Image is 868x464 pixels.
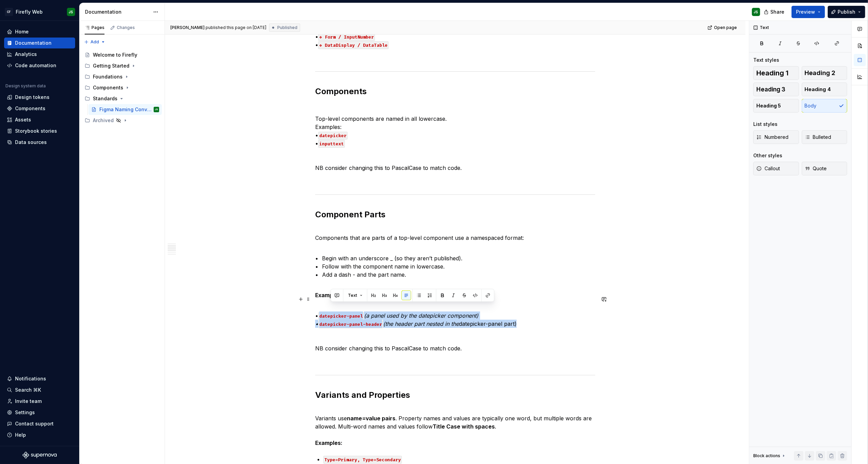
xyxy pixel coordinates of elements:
p: NB consider changing this to PascalCase to match code. [315,344,595,352]
p: • datepicker-panel part) [315,303,595,328]
span: Preview [796,9,815,15]
div: Contact support [15,420,54,427]
button: Heading 4 [802,83,848,96]
strong: name=value pairs [347,415,395,422]
span: Publish [838,9,855,15]
div: Changes [117,25,135,30]
span: Open page [714,25,737,30]
p: Variants use . Property names and values are typically one word, but multiple words are allowed. ... [315,406,595,447]
span: Heading 2 [805,70,836,76]
div: Analytics [15,51,37,58]
strong: Examples: [315,439,342,446]
div: Settings [15,409,35,416]
span: Heading 5 [756,102,781,109]
div: Data sources [15,139,47,146]
div: Components [82,82,162,93]
span: Quote [805,165,827,172]
div: Figma Naming Conventions [99,106,152,113]
code: datepicker-panel [318,312,364,320]
div: Home [15,28,29,35]
p: • Begin with an underscore _ (so they aren’t published). • Follow with the component name in lowe... [315,246,595,287]
div: Archived [93,117,114,124]
div: Components [93,84,123,91]
div: Pages [85,25,104,30]
button: Add [82,37,108,47]
code: datepicker [318,132,348,140]
div: Block actions [753,451,786,461]
a: Assets [4,114,75,125]
a: Design tokens [4,92,75,103]
button: Preview [792,6,825,18]
div: Design system data [5,83,46,89]
button: Contact support [4,418,75,429]
code: ❖ DataDisplay / DataTable [318,41,389,49]
div: Foundations [82,71,162,82]
div: Block actions [753,453,780,459]
span: [PERSON_NAME] [170,25,205,30]
div: Standards [82,93,162,104]
div: Page tree [82,49,162,126]
a: Data sources [4,137,75,148]
button: Share [760,6,789,18]
span: Numbered [756,134,788,141]
div: Standards [93,95,117,102]
div: Firefly Web [16,9,43,15]
div: Welcome to Firefly [93,52,137,58]
div: Other styles [753,152,782,159]
h2: Components [315,86,595,97]
a: Analytics [4,49,75,60]
button: Publish [828,6,865,18]
a: Storybook stories [4,126,75,136]
button: Help [4,430,75,440]
strong: Examples: [315,292,342,299]
a: Components [4,103,75,114]
a: Figma Naming ConventionsJS [88,104,162,115]
button: Quote [802,162,848,175]
div: Text styles [753,57,779,63]
span: Heading 4 [805,86,831,93]
code: ❖ Form / InputNumber [318,33,375,41]
button: Heading 2 [802,66,848,80]
button: Heading 1 [753,66,799,80]
div: Design tokens [15,94,50,101]
div: Archived [82,115,162,126]
a: Welcome to Firefly [82,49,162,60]
svg: Supernova Logo [23,452,57,459]
div: CF [5,8,13,16]
span: Heading 3 [756,86,785,93]
h2: Component Parts [315,209,595,220]
div: Getting Started [93,62,129,69]
p: Components that are parts of a top-level component use a namespaced format: [315,226,595,242]
div: JS [754,9,758,15]
strong: Variants and Properties [315,390,410,400]
button: CFFirefly WebJS [1,4,78,19]
a: Code automation [4,60,75,71]
span: Add [90,39,99,45]
div: Search ⌘K [15,387,41,393]
div: Notifications [15,375,46,382]
p: • • [315,24,595,49]
div: Documentation [15,40,52,46]
div: Documentation [85,9,150,15]
button: Search ⌘K [4,385,75,395]
code: Type=Primary, Type=Secondary [323,456,402,464]
code: inputtext [318,140,345,148]
a: Open page [705,23,740,32]
span: Share [770,9,784,15]
button: Callout [753,162,799,175]
em: (a panel used by the datepicker component) [364,312,478,319]
div: Foundations [93,73,123,80]
code: datepicker-panel-header [318,320,383,328]
p: Top-level components are named in all lowercase. Examples: • • [315,115,595,147]
div: Storybook stories [15,128,57,134]
button: Heading 5 [753,99,799,113]
strong: Title Case with spaces [433,423,495,430]
span: Published [277,25,297,30]
div: Code automation [15,62,56,69]
button: Heading 3 [753,83,799,96]
a: Settings [4,407,75,418]
div: JS [69,9,73,15]
span: Heading 1 [756,70,788,76]
div: Getting Started [82,60,162,71]
span: Callout [756,165,780,172]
